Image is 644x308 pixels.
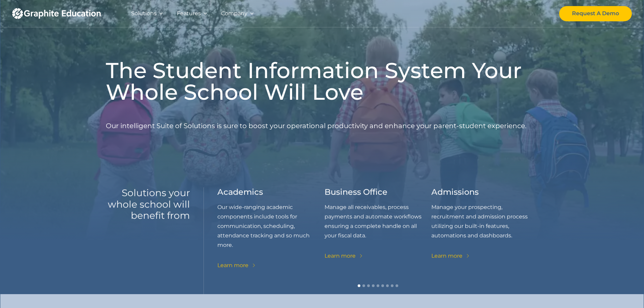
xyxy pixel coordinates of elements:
[431,187,479,197] h3: Admissions
[221,9,247,18] div: Company
[431,187,539,270] div: 3 of 9
[217,261,257,270] a: Learn more
[381,284,384,287] div: Show slide 6 of 9
[177,9,201,18] div: Features
[559,6,632,21] a: Request A Demo
[217,187,325,270] div: 1 of 9
[106,60,539,103] h1: The Student Information System Your Whole School Will Love
[324,187,431,270] div: 2 of 9
[217,203,325,250] p: Our wide-ranging academic components include tools for communication, scheduling, attendance trac...
[217,261,248,270] div: Learn more
[431,203,539,240] p: Manage your prospecting, recruitment and admission process utilizing our built-in features, autom...
[386,284,389,287] div: Show slide 7 of 9
[131,9,157,18] div: Solutions
[324,187,387,197] h3: Business Office
[324,203,431,240] p: Manage all receivables, process payments and automate workflows ensuring a complete handle on all...
[377,284,379,287] div: Show slide 5 of 9
[538,251,569,261] div: Learn more
[217,187,263,197] h3: Academics
[372,284,375,287] div: Show slide 4 of 9
[106,187,190,221] h2: Solutions your whole school will benefit from
[362,284,365,287] div: Show slide 2 of 9
[538,187,595,197] h3: Development
[367,284,370,287] div: Show slide 3 of 9
[391,284,393,287] div: Show slide 8 of 9
[572,9,619,18] div: Request A Demo
[396,284,398,287] div: Show slide 9 of 9
[358,284,360,287] div: Show slide 1 of 9
[106,108,526,144] p: Our intelligent Suite of Solutions is sure to boost your operational productivity and enhance you...
[324,251,355,261] div: Learn more
[217,187,539,294] div: carousel
[431,251,462,261] div: Learn more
